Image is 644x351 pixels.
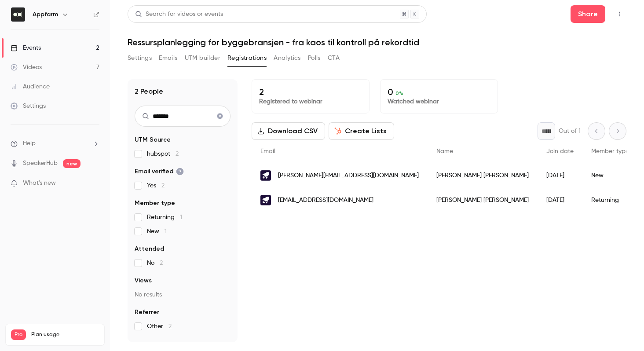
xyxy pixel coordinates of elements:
span: Email [260,148,275,154]
div: [PERSON_NAME] [PERSON_NAME] [428,163,538,188]
span: 2 [168,323,172,329]
div: New [582,163,638,188]
span: UTM Source [135,135,171,144]
div: Search for videos or events [135,10,223,19]
span: 1 [180,214,182,220]
img: Appfarm [11,7,25,22]
span: new [63,159,80,168]
li: help-dropdown-opener [11,139,99,148]
p: Out of 1 [559,127,581,135]
button: Analytics [274,51,301,65]
div: [DATE] [538,188,582,212]
p: Watched webinar [388,97,490,106]
div: Audience [11,82,50,91]
div: Returning [582,188,638,212]
span: Referrer [135,308,159,317]
span: 0 % [395,90,403,96]
div: [DATE] [538,163,582,188]
p: 0 [388,87,490,97]
div: Events [11,44,41,52]
span: Views [135,276,152,285]
button: Emails [159,51,177,65]
span: [PERSON_NAME][EMAIL_ADDRESS][DOMAIN_NAME] [278,171,419,180]
img: appfarm.io [260,170,271,181]
p: 2 [259,87,362,97]
span: New [147,227,167,236]
span: Plan usage [31,331,99,338]
span: What's new [23,179,56,188]
span: Email verified [135,167,184,176]
section: facet-groups [135,135,231,331]
span: 2 [160,260,163,266]
h6: Appfarm [33,10,58,19]
span: Other [147,322,172,331]
p: No results [135,290,231,299]
button: UTM builder [185,51,220,65]
span: Name [436,148,453,154]
span: Yes [147,181,165,190]
span: 2 [161,183,165,189]
span: Join date [546,148,574,154]
button: Settings [128,51,152,65]
span: No [147,259,163,267]
button: CTA [328,51,340,65]
button: Download CSV [252,122,325,140]
span: Returning [147,213,182,222]
div: Settings [11,102,46,110]
span: 2 [176,151,179,157]
span: Help [23,139,36,148]
a: SpeakerHub [23,159,58,168]
img: appfarm.io [260,195,271,205]
h1: 2 People [135,86,163,97]
div: [PERSON_NAME] [PERSON_NAME] [428,188,538,212]
h1: Ressursplanlegging for byggebransjen - fra kaos til kontroll på rekordtid [128,37,626,48]
span: Member type [135,199,175,208]
span: 1 [165,228,167,234]
button: Create Lists [329,122,394,140]
button: Share [571,5,605,23]
iframe: Noticeable Trigger [89,179,99,187]
button: Clear search [213,109,227,123]
p: Registered to webinar [259,97,362,106]
button: Registrations [227,51,267,65]
span: hubspot [147,150,179,158]
span: Member type [591,148,629,154]
span: Attended [135,245,164,253]
button: Polls [308,51,321,65]
span: Pro [11,329,26,340]
span: [EMAIL_ADDRESS][DOMAIN_NAME] [278,196,373,205]
div: Videos [11,63,42,72]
